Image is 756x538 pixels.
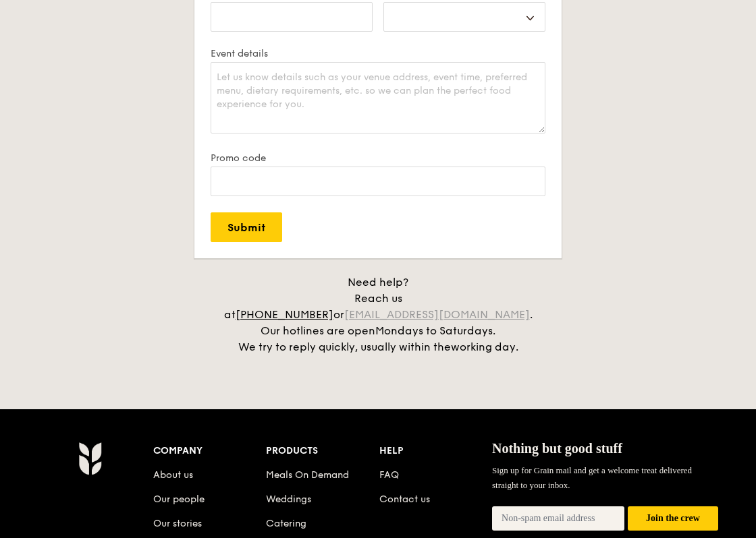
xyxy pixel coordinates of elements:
[492,441,622,456] span: Nothing but good stuff
[266,518,306,529] a: Catering
[492,506,624,531] input: Non-spam email address
[153,494,205,505] a: Our people
[153,518,202,529] a: Our stories
[209,274,547,355] div: Need help? Reach us at or . Our hotlines are open We try to reply quickly, usually within the
[344,308,530,321] a: [EMAIL_ADDRESS][DOMAIN_NAME]
[211,152,545,164] label: Promo code
[211,62,545,133] textarea: Let us know details such as your venue address, event time, preferred menu, dietary requirements,...
[379,494,430,505] a: Contact us
[379,442,492,460] div: Help
[451,340,518,353] span: working day.
[492,465,692,490] span: Sign up for Grain mail and get a welcome treat delivered straight to your inbox.
[379,469,399,481] a: FAQ
[211,212,282,242] input: Submit
[153,469,193,481] a: About us
[266,442,379,460] div: Products
[266,494,311,505] a: Weddings
[153,442,266,460] div: Company
[236,308,333,321] a: [PHONE_NUMBER]
[628,506,718,531] button: Join the crew
[266,469,349,481] a: Meals On Demand
[211,48,545,59] label: Event details
[375,324,495,337] span: Mondays to Saturdays.
[78,442,102,475] img: AYc88T3wAAAABJRU5ErkJggg==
